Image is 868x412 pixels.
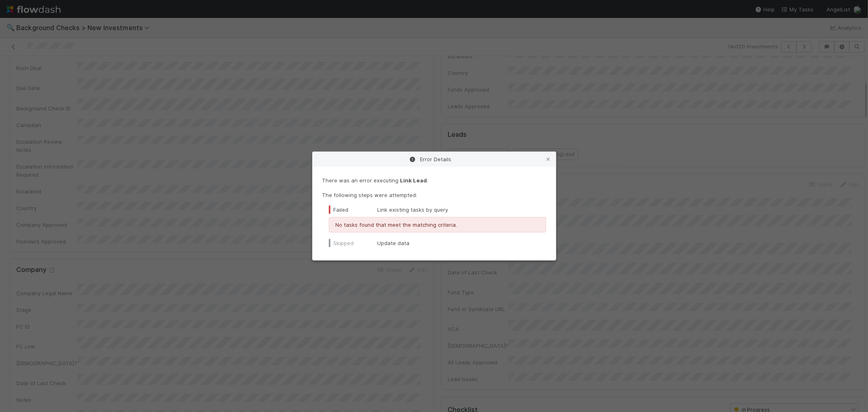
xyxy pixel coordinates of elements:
p: No tasks found that meet the matching criteria. [336,221,539,229]
p: There was an error executing . [322,176,546,184]
div: Failed [329,206,378,214]
div: Error Details [313,152,556,167]
div: Link existing tasks by query [329,206,546,214]
p: The following steps were attempted: [322,191,546,199]
div: Skipped [329,239,378,247]
div: Update data [329,239,546,247]
strong: Link Lead [400,177,427,184]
